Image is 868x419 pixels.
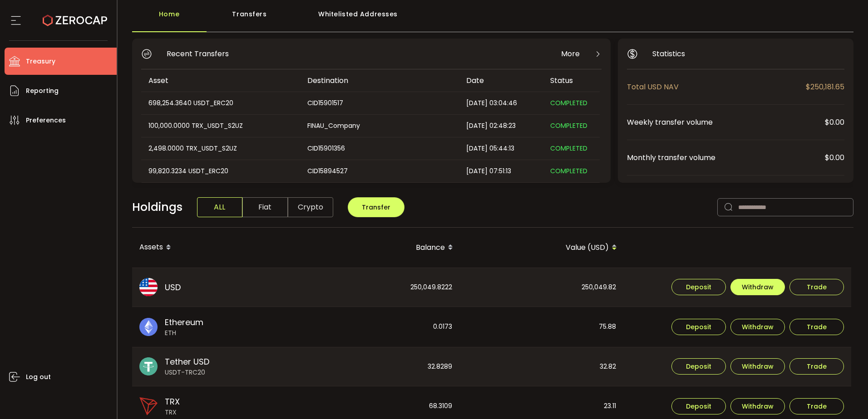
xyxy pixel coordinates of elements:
[807,284,827,290] span: Trade
[671,358,726,375] button: Deposit
[686,363,711,370] span: Deposit
[550,166,587,175] span: COMPLETED
[806,81,844,93] span: $250,181.65
[296,307,459,347] div: 0.0173
[686,284,711,290] span: Deposit
[550,121,587,130] span: COMPLETED
[742,363,774,370] span: Withdraw
[165,368,209,377] span: USDT-TRC20
[460,240,624,255] div: Value (USD)
[165,328,203,338] span: ETH
[807,363,827,370] span: Trade
[167,48,229,59] span: Recent Transfers
[823,375,868,419] iframe: Chat Widget
[26,55,55,68] span: Treasury
[300,98,458,108] div: CID15901517
[686,403,711,409] span: Deposit
[459,121,543,131] div: [DATE] 02:48:23
[561,48,580,59] span: More
[293,5,424,32] div: Whitelisted Addresses
[242,197,288,217] span: Fiat
[165,408,180,417] span: TRX
[789,358,844,375] button: Trade
[197,197,242,217] span: ALL
[207,5,293,32] div: Transfers
[627,81,806,93] span: Total USD NAV
[671,319,726,335] button: Deposit
[300,121,458,131] div: FINAU_Company
[296,347,459,386] div: 32.8289
[825,152,844,163] span: $0.00
[671,398,726,414] button: Deposit
[26,370,51,384] span: Log out
[165,356,209,368] span: Tether USD
[550,144,587,153] span: COMPLETED
[300,75,459,86] div: Destination
[459,166,543,176] div: [DATE] 07:51:13
[26,114,66,127] span: Preferences
[141,98,299,108] div: 698,254.3640 USDT_ERC20
[742,284,774,290] span: Withdraw
[825,117,844,128] span: $0.00
[141,75,300,86] div: Asset
[789,279,844,295] button: Trade
[459,143,543,154] div: [DATE] 05:44:13
[296,240,460,255] div: Balance
[139,357,158,375] img: usdt_portfolio.svg
[686,324,711,330] span: Deposit
[550,98,587,107] span: COMPLETED
[730,279,785,295] button: Withdraw
[789,319,844,335] button: Trade
[730,398,785,414] button: Withdraw
[627,152,825,163] span: Monthly transfer volume
[671,279,726,295] button: Deposit
[165,316,203,328] span: Ethereum
[132,240,296,255] div: Assets
[300,166,458,176] div: CID15894527
[652,48,685,59] span: Statistics
[132,5,207,32] div: Home
[139,278,158,296] img: usd_portfolio.svg
[627,117,825,128] span: Weekly transfer volume
[300,143,458,154] div: CID15901356
[26,84,59,97] span: Reporting
[132,199,182,216] span: Holdings
[139,397,158,415] img: trx_portfolio.png
[362,203,390,212] span: Transfer
[139,318,158,336] img: eth_portfolio.svg
[141,166,299,176] div: 99,820.3234 USDT_ERC20
[459,98,543,108] div: [DATE] 03:04:46
[730,319,785,335] button: Withdraw
[807,324,827,330] span: Trade
[460,347,623,386] div: 32.82
[742,324,774,330] span: Withdraw
[742,403,774,409] span: Withdraw
[141,143,299,154] div: 2,498.0000 TRX_USDT_S2UZ
[460,307,623,347] div: 75.88
[296,268,459,307] div: 250,049.8222
[165,395,180,408] span: TRX
[141,121,299,131] div: 100,000.0000 TRX_USDT_S2UZ
[460,268,623,307] div: 250,049.82
[789,398,844,414] button: Trade
[730,358,785,375] button: Withdraw
[807,403,827,409] span: Trade
[543,75,600,86] div: Status
[288,197,333,217] span: Crypto
[165,281,181,293] span: USD
[348,197,404,217] button: Transfer
[459,75,543,86] div: Date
